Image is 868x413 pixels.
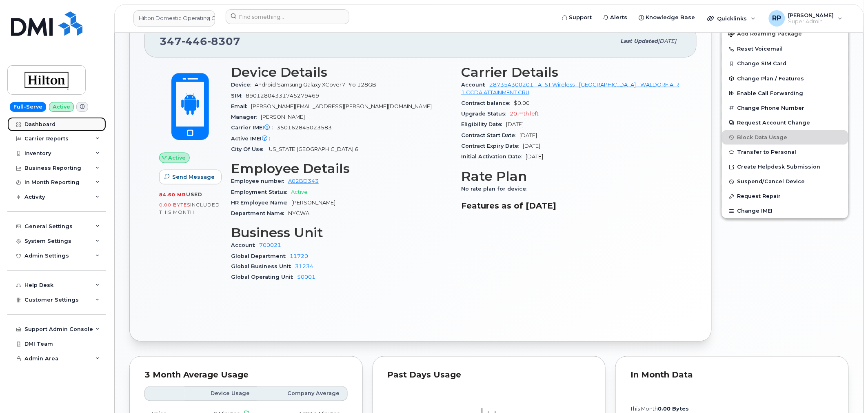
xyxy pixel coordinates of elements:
span: [DATE] [658,38,677,44]
a: 31234 [295,264,313,270]
span: NYCWA [288,210,309,216]
span: Contract Start Date [462,132,520,138]
button: Request Repair [722,189,848,204]
span: Contract Expiry Date [462,143,523,149]
span: [PERSON_NAME] [291,200,335,206]
span: No rate plan for device [462,186,531,192]
button: Enable Call Forwarding [722,86,848,101]
span: 0.00 Bytes [159,202,190,208]
div: Ryan Partack [763,10,848,27]
span: $0.00 [514,100,530,106]
div: In Month Data [630,371,834,380]
span: [DATE] [526,153,544,160]
span: Contract balance [462,100,514,106]
th: Company Average [257,386,347,401]
th: Device Usage [184,386,257,401]
span: Account [231,242,259,248]
a: 700021 [259,242,281,248]
span: Email [231,103,251,109]
a: Alerts [598,9,633,26]
h3: Business Unit [231,225,452,240]
span: Eligibility Date [462,121,506,127]
span: Employee number [231,178,288,184]
button: Transfer to Personal [722,145,848,160]
span: [DATE] [523,143,541,149]
a: Create Helpdesk Submission [722,160,848,174]
iframe: Messenger Launcher [832,377,862,407]
span: [DATE] [506,121,524,127]
a: 50001 [297,274,315,280]
span: City Of Use [231,146,267,152]
span: Active [291,189,308,195]
span: Account [462,82,490,88]
span: Upgrade Status [462,111,510,117]
span: Active IMEI [231,135,274,142]
span: Knowledge Base [646,13,695,22]
span: Android Samsung Galaxy XCover7 Pro 128GB [255,82,376,88]
div: Quicklinks [702,10,761,27]
h3: Employee Details [231,161,452,176]
span: 20 mth left [510,111,539,117]
span: 446 [182,35,207,47]
a: Hilton Domestic Operating Company Inc [133,10,215,27]
span: RP [773,13,781,23]
span: Active [169,154,186,162]
span: 350162845023583 [277,124,332,131]
span: Carrier IMEI [231,124,277,131]
span: Suspend/Cancel Device [737,179,805,185]
h3: Device Details [231,65,452,80]
h3: Features as of [DATE] [462,201,682,211]
span: Manager [231,114,261,120]
span: Initial Activation Date [462,153,526,160]
span: 89012804331745279469 [246,93,319,99]
span: Device [231,82,255,88]
span: used [186,191,202,198]
a: 287354300201 - AT&T Wireless - [GEOGRAPHIC_DATA] - WALDORF A-R 1 CCDA ATTAINMENT CRU [462,82,679,95]
span: Super Admin [788,18,834,25]
span: 84.60 MB [159,192,186,198]
button: Change Plan / Features [722,71,848,86]
a: A02BD343 [288,178,319,184]
div: Past Days Usage [388,371,591,380]
span: SIM [231,93,246,99]
span: Global Business Unit [231,264,295,270]
input: Find something... [226,9,349,24]
button: Send Message [159,170,222,184]
span: 347 [160,35,240,47]
span: Global Operating Unit [231,274,297,280]
span: Alerts [610,13,628,22]
h3: Rate Plan [462,169,682,184]
span: Department Name [231,210,288,216]
button: Change Phone Number [722,101,848,115]
span: [PERSON_NAME] [788,12,834,18]
text: this month [630,406,689,412]
tspan: 0.00 Bytes [658,406,689,412]
span: HR Employee Name [231,200,291,206]
div: 3 Month Average Usage [144,371,348,380]
button: Suspend/Cancel Device [722,174,848,189]
button: Change SIM Card [722,56,848,71]
span: Enable Call Forwarding [737,90,804,96]
a: Knowledge Base [633,9,701,26]
span: Change Plan / Features [737,75,804,82]
span: Send Message [172,173,215,181]
button: Change IMEI [722,204,848,218]
span: [PERSON_NAME] [261,114,305,120]
button: Reset Voicemail [722,42,848,56]
span: Add Roaming Package [728,31,802,38]
span: 8307 [207,35,240,47]
button: Block Data Usage [722,130,848,145]
span: [PERSON_NAME][EMAIL_ADDRESS][PERSON_NAME][DOMAIN_NAME] [251,103,432,109]
span: Employment Status [231,189,291,195]
span: Support [569,13,592,22]
span: [DATE] [520,132,537,138]
button: Add Roaming Package [722,25,848,42]
span: Quicklinks [717,15,747,22]
a: Support [557,9,598,26]
button: Request Account Change [722,115,848,130]
a: 11720 [290,253,308,259]
span: Global Department [231,253,290,259]
span: Last updated [621,38,658,44]
span: — [274,135,280,142]
h3: Carrier Details [462,65,682,80]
